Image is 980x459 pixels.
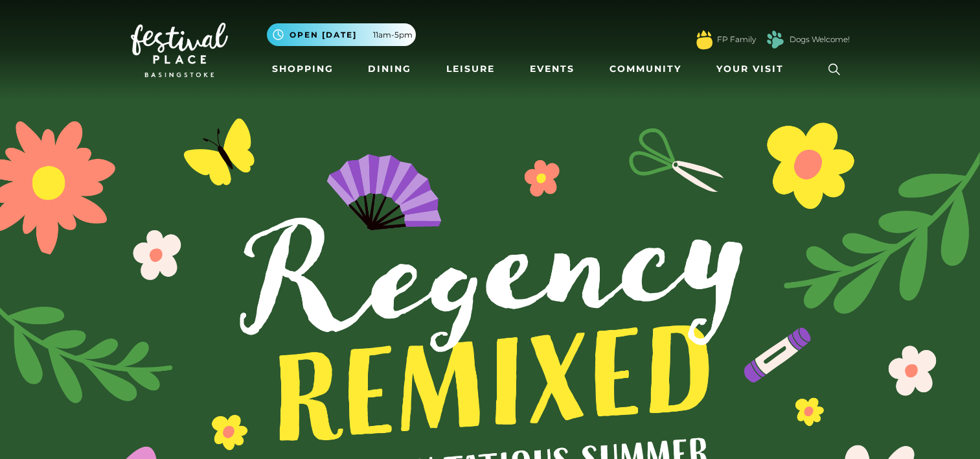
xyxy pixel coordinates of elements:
span: 11am-5pm [373,29,413,41]
a: Community [604,57,687,81]
img: Festival Place Logo [131,23,228,77]
a: Leisure [441,57,500,81]
button: Open [DATE] 11am-5pm [267,23,416,46]
a: Your Visit [711,57,795,81]
span: Your Visit [716,62,784,76]
a: Dogs Welcome! [790,34,850,45]
a: FP Family [717,34,756,45]
a: Events [525,57,580,81]
span: Open [DATE] [290,29,357,41]
a: Shopping [267,57,339,81]
a: Dining [363,57,416,81]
